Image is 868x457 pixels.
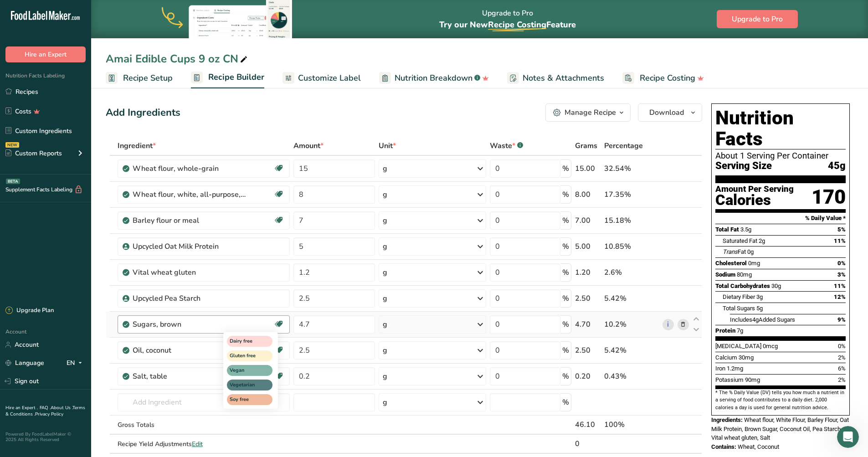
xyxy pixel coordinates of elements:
[837,260,846,267] span: 0%
[723,248,746,255] span: Fat
[230,367,262,375] span: Vegan
[604,293,659,304] div: 5.42%
[133,371,247,382] div: Salt, table
[5,46,86,62] button: Hire an Expert
[756,305,763,312] span: 5g
[717,10,798,28] button: Upgrade to Pro
[575,319,601,330] div: 4.70
[383,293,387,304] div: g
[383,319,387,330] div: g
[35,411,63,417] a: Privacy Policy
[834,293,846,300] span: 12%
[507,68,604,88] a: Notes & Attachments
[133,267,247,278] div: Vital wheat gluten
[715,260,747,267] span: Cholesterol
[715,365,725,372] span: Iron
[118,420,290,430] div: Gross Totals
[5,405,38,411] a: Hire an Expert .
[575,241,601,252] div: 5.00
[5,306,54,315] div: Upgrade Plan
[604,140,643,151] span: Percentage
[838,365,846,372] span: 6%
[604,419,659,430] div: 100%
[604,345,659,356] div: 5.42%
[575,293,601,304] div: 2.50
[837,271,846,278] span: 3%
[711,416,743,423] span: Ingredients:
[759,237,765,244] span: 2g
[738,443,779,450] span: Wheat, Coconut
[715,327,735,334] span: Protein
[191,67,264,89] a: Recipe Builder
[828,160,846,172] span: 45g
[715,376,744,383] span: Potassium
[490,140,523,151] div: Waste
[5,405,85,417] a: Terms & Conditions .
[5,149,62,158] div: Custom Reports
[293,140,324,151] span: Amount
[771,282,781,289] span: 30g
[133,241,247,252] div: Upcycled Oat Milk Protein
[838,343,846,349] span: 0%
[715,271,735,278] span: Sodium
[604,319,659,330] div: 10.2%
[118,393,290,411] input: Add Ingredient
[837,426,859,448] iframe: Intercom live chat
[711,416,849,441] span: Wheat flour, White Flour, Barley Flour, Oat Milk Protein, Brown Sugar, Coconut Oil, Pea Starch, V...
[748,260,760,267] span: 0mg
[379,140,396,151] span: Unit
[575,163,601,174] div: 15.00
[230,338,262,345] span: Dairy free
[715,354,737,361] span: Calcium
[230,381,262,389] span: Vegetarian
[383,267,387,278] div: g
[575,345,601,356] div: 2.50
[208,71,264,83] span: Recipe Builder
[837,316,846,323] span: 9%
[230,352,262,360] span: Gluten free
[715,282,770,289] span: Total Carbohydrates
[106,68,173,88] a: Recipe Setup
[51,405,72,411] a: About Us .
[118,140,156,151] span: Ingredient
[756,293,763,300] span: 3g
[523,72,604,84] span: Notes & Attachments
[439,19,576,30] span: Try our New Feature
[230,396,262,404] span: Soy free
[383,189,387,200] div: g
[834,237,846,244] span: 11%
[383,371,387,382] div: g
[40,405,51,411] a: FAQ .
[715,213,846,224] section: % Daily Value *
[106,105,180,120] div: Add Ingredients
[604,163,659,174] div: 32.54%
[715,389,846,411] section: * The % Daily Value (DV) tells you how much a nutrient in a serving of food contributes to a dail...
[715,108,846,149] h1: Nutrition Facts
[812,185,846,209] div: 170
[723,237,757,244] span: Saturated Fat
[638,103,702,122] button: Download
[123,72,173,84] span: Recipe Setup
[604,267,659,278] div: 2.6%
[737,327,743,334] span: 7g
[663,319,674,330] a: i
[723,248,738,255] i: Trans
[711,443,736,450] span: Contains:
[575,371,601,382] div: 0.20
[575,215,601,226] div: 7.00
[133,215,247,226] div: Barley flour or meal
[604,189,659,200] div: 17.35%
[575,419,601,430] div: 46.10
[383,397,387,408] div: g
[383,163,387,174] div: g
[118,439,290,449] div: Recipe Yield Adjustments
[739,354,754,361] span: 30mg
[575,140,597,151] span: Grams
[649,107,684,118] span: Download
[106,51,249,67] div: Amai Edible Cups 9 oz CN
[575,438,601,449] div: 0
[834,282,846,289] span: 11%
[383,215,387,226] div: g
[5,355,44,371] a: Language
[763,343,778,349] span: 0mcg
